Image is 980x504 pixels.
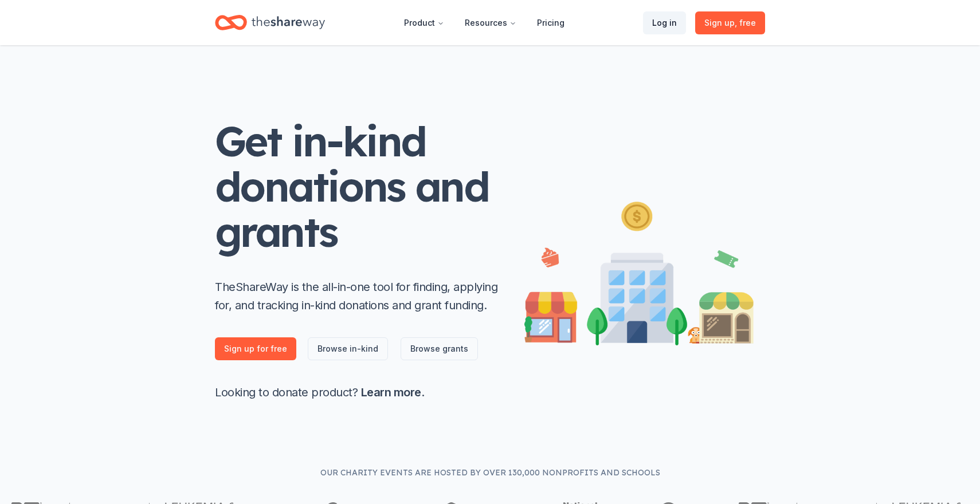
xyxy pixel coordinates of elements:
nav: Main [395,9,574,36]
a: Sign up, free [695,11,765,34]
span: Sign up [704,16,756,30]
a: Log in [643,11,686,34]
span: , free [735,18,756,27]
a: Browse in-kind [308,337,388,360]
a: Learn more [361,385,421,399]
button: Resources [456,11,526,34]
button: Product [395,11,453,34]
img: Illustration for landing page [524,197,754,345]
p: TheShareWay is the all-in-one tool for finding, applying for, and tracking in-kind donations and ... [215,278,501,314]
h1: Get in-kind donations and grants [215,119,501,255]
a: Home [215,9,325,36]
a: Sign up for free [215,337,296,360]
a: Pricing [528,11,574,34]
a: Browse grants [401,337,478,360]
p: Looking to donate product? . [215,383,501,401]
